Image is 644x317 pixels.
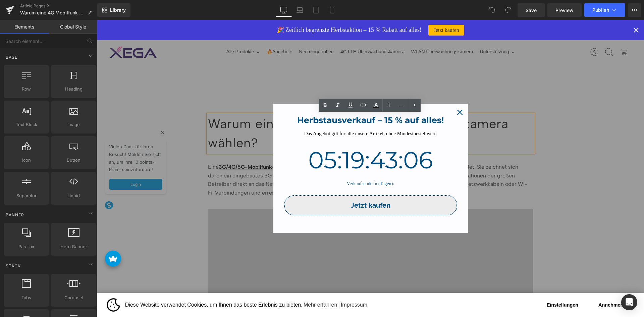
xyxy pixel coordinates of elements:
[187,160,360,167] p: Verkaufsende in (Tagen):
[292,3,308,17] a: Laptop
[97,3,130,17] a: New Library
[187,110,360,117] p: Das Angebot gilt für alle unsere Artikel, ohne Mindestbestellwert.
[6,243,47,250] span: Parallax
[5,212,25,218] span: Banner
[308,3,324,17] a: Tablet
[6,157,47,164] span: Icon
[331,5,367,15] a: Jetzt kaufen
[10,278,23,292] img: Cookie banner
[324,3,340,17] a: Mobile
[53,294,94,301] span: Carousel
[20,10,85,15] span: Warum eine 4G Mobilfunk Überwachungskamera wählen?
[49,20,97,34] a: Global Style
[547,3,582,17] a: Preview
[490,278,537,292] button: Annehmen
[20,3,97,9] a: Article Pages
[110,7,126,13] span: Library
[243,280,272,290] a: Impressum
[555,7,574,14] span: Preview
[6,86,47,93] span: Row
[535,5,544,14] a: Close
[200,95,347,105] strong: Herbstausverkauf – 15 % auf alles!
[526,7,537,14] span: Save
[360,90,366,95] svg: close icon
[628,3,641,17] button: More
[443,278,488,292] button: Einstellungen
[584,3,625,17] button: Publish
[187,175,360,195] a: Jetzt kaufen
[53,121,94,128] span: Image
[211,125,336,154] text: 05:19:43:06
[53,157,94,164] span: Button
[53,86,94,93] span: Heading
[28,280,438,290] span: Diese Website verwendet Cookies, um Ihnen das beste Erlebnis zu bieten. |
[6,294,47,301] span: Tabs
[6,121,47,128] span: Text Block
[6,192,47,199] span: Separator
[485,3,499,17] button: Undo
[621,294,637,310] div: Open Intercom Messenger
[53,243,94,250] span: Hero Banner
[355,84,371,100] button: Close
[592,7,609,13] span: Publish
[206,280,241,290] a: Mehr erfahren
[8,230,24,247] button: avada-joy-button-widget
[501,3,515,17] button: Redo
[5,54,18,60] span: Base
[53,192,94,199] span: Liquid
[276,3,292,17] a: Desktop
[180,6,325,13] span: 🎉 Zeitlich begrenzte Herbstaktion – 15 % Rabatt auf alles!
[5,263,21,269] span: Stack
